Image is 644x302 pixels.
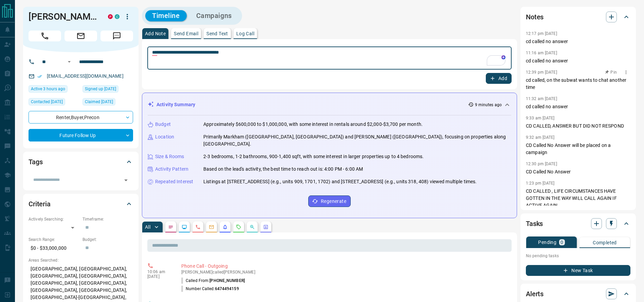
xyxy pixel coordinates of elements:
p: Pending [538,240,556,245]
p: cd called no answer [526,38,630,45]
p: 11:32 am [DATE] [526,96,557,101]
p: Send Text [206,31,228,36]
div: Criteria [29,196,133,212]
p: 9:33 am [DATE] [526,116,555,120]
p: cd called no answer [526,57,630,64]
div: Fri Jul 01 2022 [82,85,133,95]
button: Campaigns [189,10,239,21]
svg: Notes [168,224,173,230]
p: CD CALLED, ANSWER BUT DID NOT RESPOND [526,122,630,130]
span: Signed up [DATE] [85,86,116,92]
div: property.ca [108,14,113,19]
p: Activity Summary [157,101,195,108]
p: 12:39 pm [DATE] [526,70,557,75]
div: Alerts [526,286,630,302]
div: Tasks [526,215,630,232]
svg: Listing Alerts [222,224,228,230]
p: cd called no answer [526,103,630,110]
button: New Task [526,265,630,276]
p: 11:16 am [DATE] [526,51,557,55]
div: Future Follow Up [29,129,133,141]
svg: Lead Browsing Activity [182,224,187,230]
svg: Agent Actions [263,224,269,230]
button: Open [121,175,131,185]
p: CD Called No Answer [526,168,630,175]
button: Regenerate [308,195,351,207]
span: Call [29,31,61,41]
div: Tags [29,154,133,170]
div: Mon Jul 04 2022 [82,98,133,108]
div: Tue Sep 16 2025 [29,85,79,95]
div: Notes [526,9,630,25]
p: Areas Searched: [29,257,133,263]
p: Listings at [STREET_ADDRESS] (e.g., units 909, 1701, 1702) and [STREET_ADDRESS] (e.g., units 318,... [203,178,477,185]
p: Completed [593,240,617,245]
p: No pending tasks [526,251,630,261]
p: 9 minutes ago [475,102,502,108]
p: Log Call [236,31,254,36]
p: 10:06 am [147,269,171,274]
div: Activity Summary9 minutes ago [148,98,511,111]
button: Add [486,73,512,84]
svg: Email Verified [37,74,42,79]
div: Renter , Buyer , Precon [29,111,133,124]
span: Claimed [DATE] [85,98,113,105]
p: Primarily Markham ([GEOGRAPHIC_DATA], [GEOGRAPHIC_DATA]) and [PERSON_NAME] ([GEOGRAPHIC_DATA]), f... [203,133,511,148]
span: Message [100,31,133,41]
svg: Opportunities [250,224,255,230]
p: Timeframe: [82,216,133,222]
p: Phone Call - Outgoing [181,263,509,270]
span: Active 3 hours ago [31,86,65,92]
h1: [PERSON_NAME] [29,11,98,22]
span: Email [65,31,97,41]
p: Size & Rooms [155,153,184,160]
svg: Calls [195,224,201,230]
p: Add Note [145,31,166,36]
p: 2-3 bedrooms, 1-2 bathrooms, 900-1,400 sqft, with some interest in larger properties up to 4 bedr... [203,153,424,160]
svg: Requests [236,224,241,230]
textarea: To enrich screen reader interactions, please activate Accessibility in Grammarly extension settings [152,50,507,67]
p: 0 [560,240,563,245]
span: 6474494159 [215,286,239,291]
p: Based on the lead's activity, the best time to reach out is: 4:00 PM - 6:00 AM [203,166,363,173]
p: Location [155,133,174,140]
p: Number Called: [181,286,239,292]
p: Search Range: [29,237,79,243]
p: Called From: [181,278,245,284]
h2: Notes [526,12,544,22]
p: Budget: [82,237,133,243]
h2: Tags [29,156,42,167]
p: Repeated Interest [155,178,193,185]
p: Actively Searching: [29,216,79,222]
p: [DATE] [147,274,171,279]
p: Approximately $600,000 to $1,000,000, with some interest in rentals around $2,000-$3,700 per month. [203,121,423,128]
a: [EMAIL_ADDRESS][DOMAIN_NAME] [47,73,124,79]
div: Tue Jul 15 2025 [29,98,79,108]
p: [PERSON_NAME] called [PERSON_NAME] [181,270,509,275]
p: All [145,225,150,229]
p: 12:30 pm [DATE] [526,162,557,166]
p: CD Called No Answer will be placed on a campaign [526,142,630,156]
button: Pin [601,69,621,75]
p: 1:23 pm [DATE] [526,181,555,186]
p: 12:17 pm [DATE] [526,31,557,36]
span: Contacted [DATE] [31,98,63,105]
h2: Alerts [526,288,544,299]
svg: Emails [209,224,214,230]
p: Budget [155,121,171,128]
span: [PHONE_NUMBER] [209,278,245,283]
p: CD CALLED , LIFE CIRCUMSTANCES HAVE GOTTEN IN THE WAY WILL CALL AGAIN IF ACTIVE AGAIN. [526,188,630,209]
h2: Tasks [526,218,543,229]
button: Open [65,58,73,66]
p: 9:32 am [DATE] [526,135,555,140]
p: $0 - $33,000,000 [29,243,79,254]
div: condos.ca [115,14,119,19]
p: Activity Pattern [155,166,188,173]
button: Timeline [145,10,187,21]
p: cd called, on the subwat wants to chat another time [526,77,630,91]
h2: Criteria [29,199,51,209]
p: Send Email [174,31,198,36]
